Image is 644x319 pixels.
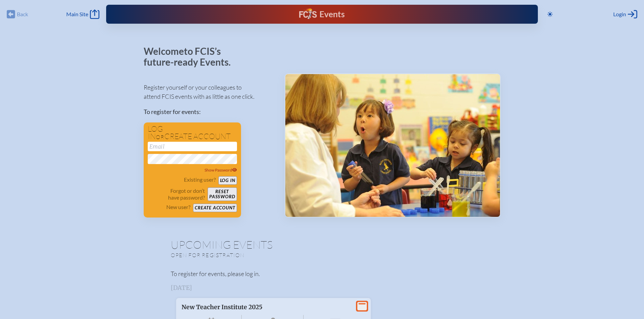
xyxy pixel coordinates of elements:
button: Log in [218,176,237,185]
p: To register for events: [144,107,274,116]
span: or [156,134,164,140]
p: Welcome to FCIS’s future-ready Events. [144,46,238,67]
p: Open for registration [171,252,349,258]
img: Events [285,74,500,217]
h1: Upcoming Events [171,239,474,250]
p: Register yourself or your colleagues to attend FCIS events with as little as one click. [144,83,274,101]
span: Main Site [66,11,88,18]
h1: Log in create account [148,125,237,140]
a: Main Site [66,9,99,19]
h3: [DATE] [171,284,474,291]
span: Show Password [205,167,237,173]
button: Create account [193,204,237,212]
div: FCIS Events — Future ready [225,8,419,20]
input: Email [148,142,237,151]
p: Existing user? [184,176,216,183]
span: Login [613,11,626,18]
button: Resetpassword [208,187,237,201]
p: Forgot or don’t have password? [148,187,205,201]
p: To register for events, please log in. [171,269,474,278]
p: New Teacher Institute 2025 [182,303,352,311]
p: New user? [166,204,190,210]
